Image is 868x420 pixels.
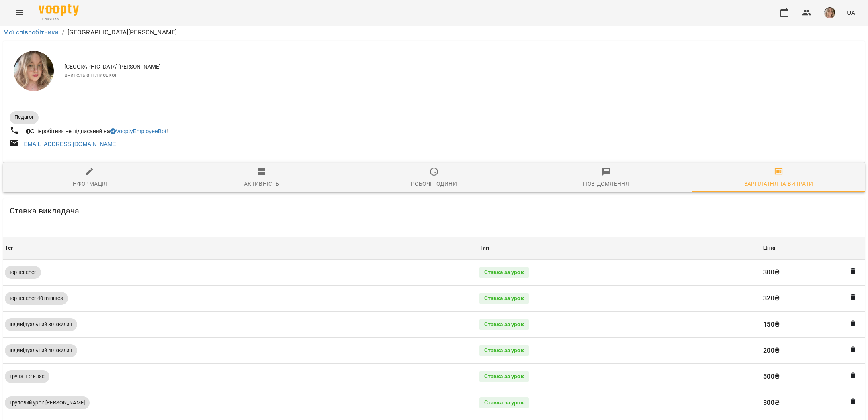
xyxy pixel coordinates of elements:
span: Педагог [10,114,39,121]
button: UA [843,5,858,20]
p: 150 ₴ [763,320,863,329]
a: Мої співробітники [3,28,59,36]
span: [GEOGRAPHIC_DATA][PERSON_NAME] [64,63,858,71]
span: Група 1-2 клас [5,373,49,380]
h6: Ставка викладача [10,205,79,217]
span: top teacher 40 minutes [5,295,68,302]
span: Груповий урок [PERSON_NAME] [5,399,90,406]
div: Ставка за урок [479,371,529,382]
a: VooptyEmployeeBot [110,128,166,134]
span: вчитель англійської [64,71,858,79]
img: Voopty Logo [39,4,79,16]
div: Ставка за урок [479,397,529,408]
button: Видалити [848,266,858,276]
div: Ставка за урок [479,293,529,304]
span: For Business [39,16,79,22]
button: Видалити [848,370,858,381]
nav: breadcrumb [3,28,865,37]
th: Ціна [762,237,865,259]
div: Повідомлення [583,179,629,189]
div: Ставка за урок [479,319,529,330]
p: 300 ₴ [763,398,863,408]
div: Активність [244,179,280,189]
button: Видалити [848,292,858,302]
p: 500 ₴ [763,372,863,381]
button: Menu [10,3,29,22]
button: Видалити [848,396,858,407]
a: [EMAIL_ADDRESS][DOMAIN_NAME] [23,141,118,147]
th: Тег [3,237,478,259]
div: Інформація [71,179,108,189]
li: / [62,28,64,37]
img: 96e0e92443e67f284b11d2ea48a6c5b1.jpg [824,7,835,18]
div: Робочі години [411,179,457,189]
button: Видалити [848,318,858,329]
img: Ірина Кінах [14,51,54,91]
p: 300 ₴ [763,268,863,277]
th: Тип [478,237,762,259]
div: Співробітник не підписаний на ! [24,126,170,137]
div: Ставка за урок [479,345,529,356]
span: Індивідуальний 40 хвилин [5,347,77,354]
span: top teacher [5,269,41,276]
span: UA [847,8,855,17]
div: Ставка за урок [479,267,529,278]
p: 200 ₴ [763,346,863,355]
button: Видалити [848,344,858,355]
p: [GEOGRAPHIC_DATA][PERSON_NAME] [68,28,177,37]
span: Індивідуальний 30 хвилин [5,321,77,328]
div: Зарплатня та Витрати [744,179,813,189]
p: 320 ₴ [763,294,863,303]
